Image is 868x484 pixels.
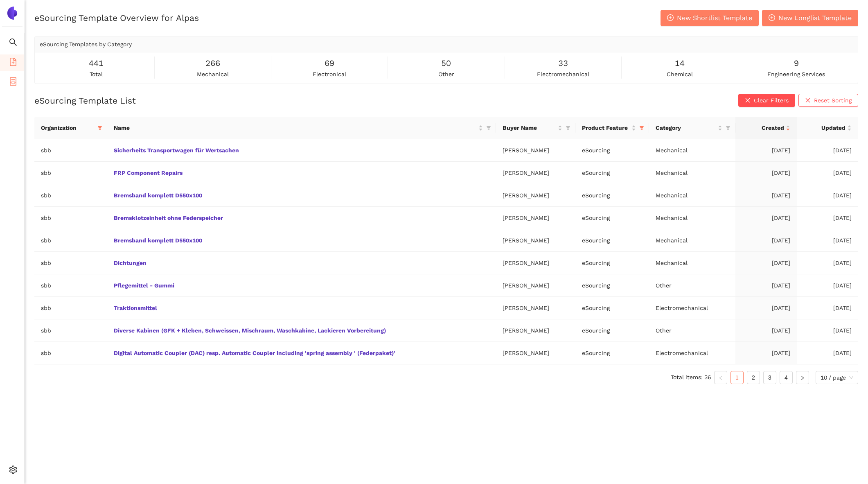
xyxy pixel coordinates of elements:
[718,375,723,380] span: left
[9,463,17,479] span: setting
[742,123,784,132] span: Created
[735,252,797,274] td: [DATE]
[805,97,811,104] span: close
[797,342,858,364] td: [DATE]
[797,252,858,274] td: [DATE]
[735,297,797,319] td: [DATE]
[639,125,644,130] span: filter
[496,207,575,229] td: [PERSON_NAME]
[731,371,743,384] a: 1
[34,12,199,24] h2: eSourcing Template Overview for Alpas
[89,57,104,70] span: 441
[9,35,17,52] span: search
[34,95,136,106] h2: eSourcing Template List
[796,371,809,384] button: right
[796,371,809,384] li: Next Page
[735,319,797,342] td: [DATE]
[649,252,735,274] td: Mechanical
[797,162,858,184] td: [DATE]
[34,139,107,162] td: sbb
[754,96,789,105] span: Clear Filters
[496,139,575,162] td: [PERSON_NAME]
[803,123,845,132] span: Updated
[90,70,103,79] span: total
[764,371,776,384] a: 3
[649,139,735,162] td: Mechanical
[763,371,776,384] li: 3
[649,162,735,184] td: Mechanical
[496,117,575,139] th: this column's title is Buyer Name,this column is sortable
[496,274,575,297] td: [PERSON_NAME]
[816,371,858,384] div: Page Size
[503,123,556,132] span: Buyer Name
[671,371,711,384] li: Total items: 36
[735,229,797,252] td: [DATE]
[575,184,649,207] td: eSourcing
[735,162,797,184] td: [DATE]
[797,117,858,139] th: this column's title is Updated,this column is sortable
[814,96,852,105] span: Reset Sorting
[747,371,760,384] li: 2
[34,229,107,252] td: sbb
[661,10,759,26] button: plus-circleNew Shortlist Template
[34,297,107,319] td: sbb
[197,70,229,79] span: mechanical
[724,122,732,134] span: filter
[575,229,649,252] td: eSourcing
[34,184,107,207] td: sbb
[780,371,793,384] li: 4
[40,41,132,47] span: eSourcing Templates by Category
[762,10,858,26] button: plus-circleNew Longlist Template
[575,297,649,319] td: eSourcing
[564,122,572,134] span: filter
[575,207,649,229] td: eSourcing
[575,162,649,184] td: eSourcing
[769,14,775,22] span: plus-circle
[496,252,575,274] td: [PERSON_NAME]
[649,342,735,364] td: Electromechanical
[667,70,693,79] span: chemical
[747,371,760,384] a: 2
[34,162,107,184] td: sbb
[730,371,744,384] li: 1
[797,229,858,252] td: [DATE]
[575,117,649,139] th: this column's title is Product Feature,this column is sortable
[797,207,858,229] td: [DATE]
[114,123,477,132] span: Name
[735,342,797,364] td: [DATE]
[798,94,858,107] button: closeReset Sorting
[675,57,685,70] span: 14
[496,319,575,342] td: [PERSON_NAME]
[205,57,220,70] span: 266
[797,297,858,319] td: [DATE]
[9,75,17,91] span: container
[96,122,104,134] span: filter
[566,125,570,130] span: filter
[575,319,649,342] td: eSourcing
[486,125,491,130] span: filter
[496,162,575,184] td: [PERSON_NAME]
[34,274,107,297] td: sbb
[735,139,797,162] td: [DATE]
[441,57,451,70] span: 50
[677,13,752,23] span: New Shortlist Template
[821,371,853,384] span: 10 / page
[575,274,649,297] td: eSourcing
[496,184,575,207] td: [PERSON_NAME]
[738,94,795,107] button: closeClear Filters
[496,297,575,319] td: [PERSON_NAME]
[575,342,649,364] td: eSourcing
[496,229,575,252] td: [PERSON_NAME]
[726,125,730,130] span: filter
[649,274,735,297] td: Other
[649,229,735,252] td: Mechanical
[41,123,94,132] span: Organization
[778,13,852,23] span: New Longlist Template
[745,97,751,104] span: close
[797,184,858,207] td: [DATE]
[582,123,630,132] span: Product Feature
[714,371,727,384] button: left
[97,125,102,130] span: filter
[797,319,858,342] td: [DATE]
[649,117,735,139] th: this column's title is Category,this column is sortable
